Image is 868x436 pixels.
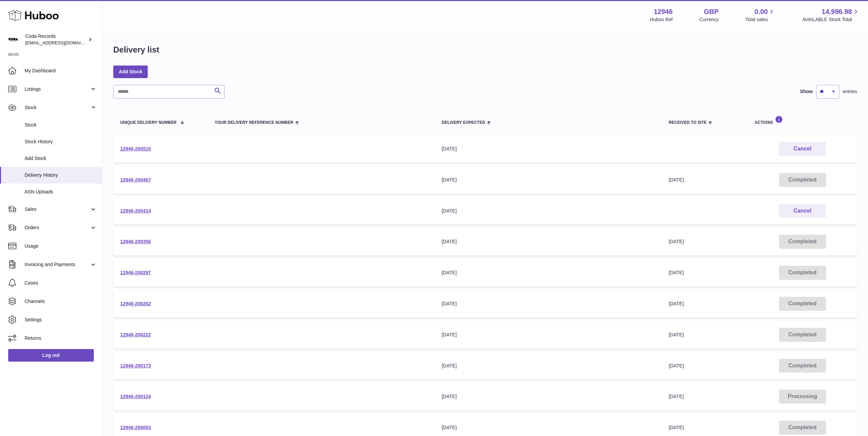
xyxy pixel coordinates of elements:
span: Returns [25,335,97,341]
a: 12946-200467 [120,177,151,183]
span: Stock [25,104,90,111]
div: [DATE] [442,424,655,431]
div: Coda Records [25,33,87,46]
span: [DATE] [669,270,684,275]
strong: GBP [704,7,719,16]
a: 12946-200414 [120,208,151,214]
button: Cancel [779,142,826,156]
span: ASN Uploads [25,189,97,195]
span: Delivery History [25,172,97,178]
span: [DATE] [669,425,684,430]
span: Add Stock [25,155,97,162]
span: Unique Delivery Number [120,120,176,125]
span: Your Delivery Reference Number [215,120,293,125]
span: My Dashboard [25,68,97,74]
a: 12946-200173 [120,363,151,368]
span: Received to Site [669,120,707,125]
span: 14,996.98 [822,7,852,16]
div: [DATE] [442,332,655,338]
div: [DATE] [442,177,655,183]
a: Add Stock [113,66,148,78]
span: entries [843,88,857,95]
span: AVAILABLE Stock Total [802,16,860,23]
label: Show [800,88,813,95]
div: Actions [755,116,850,125]
div: [DATE] [442,146,655,152]
div: [DATE] [442,208,655,214]
div: [DATE] [442,393,655,400]
div: [DATE] [442,238,655,245]
a: 12946-200297 [120,270,151,275]
img: haz@pcatmedia.com [8,34,18,45]
a: 0.00 Total sales [745,7,776,23]
span: Listings [25,86,90,92]
span: Stock History [25,139,97,145]
h1: Delivery list [113,44,159,55]
span: Usage [25,243,97,249]
span: Total sales [745,16,776,23]
span: [DATE] [669,332,684,337]
span: Delivery Expected [442,120,485,125]
span: Sales [25,206,90,213]
div: [DATE] [442,270,655,276]
span: Invoicing and Payments [25,261,90,268]
span: [DATE] [669,239,684,244]
span: [DATE] [669,394,684,399]
span: Channels [25,298,97,305]
span: Cases [25,280,97,286]
button: Cancel [779,204,826,218]
div: [DATE] [442,363,655,369]
div: [DATE] [442,301,655,307]
a: 12946-200515 [120,146,151,151]
span: [EMAIL_ADDRESS][DOMAIN_NAME] [25,40,100,45]
span: [DATE] [669,177,684,183]
span: 0.00 [755,7,768,16]
a: 12946-200124 [120,394,151,399]
a: 12946-200093 [120,425,151,430]
a: 12946-200222 [120,332,151,337]
span: Settings [25,317,97,323]
span: Orders [25,224,90,231]
div: Currency [699,16,719,23]
span: [DATE] [669,301,684,306]
span: [DATE] [669,363,684,368]
strong: 12946 [654,7,673,16]
a: 12946-200356 [120,239,151,244]
span: Stock [25,122,97,128]
div: Huboo Ref [650,16,673,23]
a: 12946-200262 [120,301,151,306]
a: 14,996.98 AVAILABLE Stock Total [802,7,860,23]
a: Log out [8,349,94,361]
